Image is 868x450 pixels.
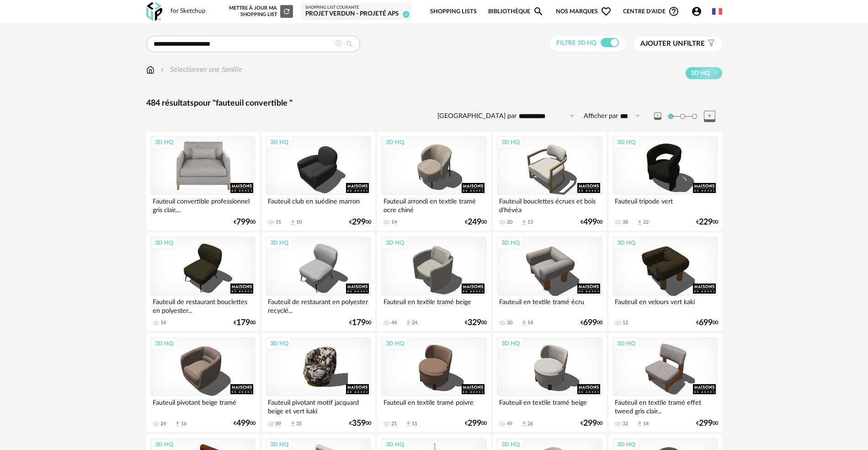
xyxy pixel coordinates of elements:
div: 14 [643,421,649,427]
div: 38 [623,219,628,225]
div: 10 [296,219,302,225]
img: svg+xml;base64,PHN2ZyB3aWR0aD0iMTYiIGhlaWdodD0iMTciIHZpZXdCb3g9IjAgMCAxNiAxNyIgZmlsbD0ibm9uZSIgeG... [146,64,154,75]
div: 14 [160,320,166,326]
div: 484 résultats [146,98,722,109]
span: Refresh icon [282,9,291,14]
div: 3D HQ [497,337,524,349]
a: Shopping List courante Projet Verdun - Projeté APS 4 [305,5,408,18]
span: 499 [583,219,597,225]
div: 3D HQ [151,337,177,349]
span: 299 [352,219,366,225]
div: 3D HQ [151,237,177,249]
div: 21 [391,421,397,427]
span: Nos marques [556,1,612,22]
span: 4 [403,11,410,18]
span: Download icon [636,219,643,226]
div: Fauteuil en textile tramé effet tweed gris clair... [612,396,718,415]
span: Heart Outline icon [601,6,612,17]
div: € 00 [234,320,256,326]
span: Download icon [636,420,643,427]
a: 3D HQ Fauteuil convertible professionnel gris clair,... €79900 [146,132,260,230]
a: 3D HQ Fauteuil en textile tramé effet tweed gris clair... 32 Download icon 14 €29900 [608,333,722,432]
div: 3D HQ [382,136,408,148]
div: 3D HQ [266,237,293,249]
label: Afficher par [584,112,618,121]
div: 3D HQ [613,237,639,249]
span: 229 [699,219,713,225]
div: € 00 [696,320,718,326]
span: Download icon [289,219,296,226]
span: 329 [468,320,481,326]
span: 179 [236,320,250,326]
img: fr [712,6,722,16]
div: Fauteuil en textile tramé beige [497,396,602,415]
div: 14 [527,320,533,326]
div: 3D HQ [497,136,524,148]
div: € 00 [580,420,602,427]
span: 359 [352,420,366,427]
div: Fauteuil en textile tramé beige [381,296,486,314]
span: Download icon [405,320,412,327]
div: 44 [391,320,397,326]
div: 3D HQ [151,136,177,148]
div: for Sketchup [170,7,206,16]
div: 16 [181,421,186,427]
img: OXP [146,2,162,21]
span: Download icon [174,420,181,427]
span: 699 [699,320,713,326]
img: svg+xml;base64,PHN2ZyB3aWR0aD0iMTYiIGhlaWdodD0iMTYiIHZpZXdCb3g9IjAgMCAxNiAxNiIgZmlsbD0ibm9uZSIgeG... [159,64,166,75]
div: Projet Verdun - Projeté APS [305,10,408,18]
div: 24 [412,320,417,326]
a: 3D HQ Fauteuil en textile tramé écru 30 Download icon 14 €69900 [493,232,606,331]
div: 3D HQ [613,337,639,349]
a: 3D HQ Fauteuil club en suédine marron 31 Download icon 10 €29900 [261,132,375,230]
div: 49 [507,421,512,427]
div: € 00 [349,219,371,225]
span: Download icon [405,420,412,427]
div: Fauteuil bouclettes écrues et bois d'hévéa [497,195,602,214]
span: 179 [352,320,366,326]
span: Ajouter un [640,40,683,47]
div: Fauteuil de restaurant en polyester recyclé... [266,296,371,314]
span: 299 [699,420,713,427]
span: Download icon [521,219,527,226]
span: Magnify icon [533,6,544,17]
div: Shopping List courante [305,5,408,11]
div: 30 [507,320,512,326]
span: Download icon [521,420,527,427]
span: Help Circle Outline icon [668,6,679,17]
div: 3D HQ [382,337,408,349]
span: Filter icon [705,39,715,48]
div: € 00 [349,320,371,326]
div: € 00 [349,420,371,427]
a: 3D HQ Fauteuil en textile tramé poivre 21 Download icon 11 €29900 [377,333,490,432]
span: Download icon [289,420,296,427]
a: 3D HQ Fauteuil pivotant motif jacquard beige et vert kaki 89 Download icon 35 €35900 [261,333,375,432]
a: 3D HQ Fauteuil en textile tramé beige 44 Download icon 24 €32900 [377,232,490,331]
div: 3D HQ [266,136,293,148]
a: 3D HQ Fauteuil de restaurant bouclettes en polyester... 14 €17900 [146,232,260,331]
a: 3D HQ Fauteuil en textile tramé beige 49 Download icon 26 €29900 [493,333,606,432]
div: € 00 [465,420,487,427]
div: 3D HQ [613,136,639,148]
label: [GEOGRAPHIC_DATA] par [437,112,517,121]
div: Fauteuil convertible professionnel gris clair,... [150,195,256,214]
a: 3D HQ Fauteuil arrondi en textile tramé ocre chiné 14 €24900 [377,132,490,230]
div: 20 [507,219,512,225]
span: Filtre 3D HQ [556,40,596,46]
span: Account Circle icon [691,6,706,17]
a: 3D HQ Fauteuil bouclettes écrues et bois d'hévéa 20 Download icon 13 €49900 [493,132,606,230]
div: 12 [623,320,628,326]
span: 699 [583,320,597,326]
a: Shopping Lists [430,1,477,22]
span: 249 [468,219,481,225]
span: Centre d'aideHelp Circle Outline icon [623,6,679,17]
div: 32 [623,421,628,427]
div: Fauteuil pivotant beige tramé [150,396,256,415]
div: Fauteuil arrondi en textile tramé ocre chiné [381,195,486,214]
span: Account Circle icon [691,6,702,17]
a: 3D HQ Fauteuil tripode vert 38 Download icon 22 €22900 [608,132,722,230]
a: 3D HQ Fauteuil de restaurant en polyester recyclé... €17900 [261,232,375,331]
div: 22 [643,219,649,225]
div: 3D HQ [497,237,524,249]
